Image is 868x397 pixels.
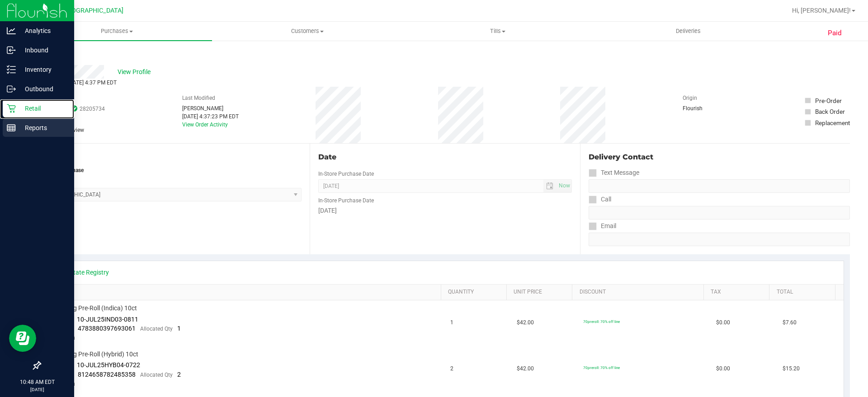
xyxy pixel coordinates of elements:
a: Discount [580,289,700,296]
span: Deliveries [664,27,713,35]
span: $15.20 [783,364,800,373]
div: [PERSON_NAME] [182,104,239,112]
span: 2 [450,364,453,373]
a: Total [777,289,832,296]
label: Call [589,193,611,206]
span: 1 [450,318,453,327]
p: Outbound [16,84,70,94]
span: FT 0.35g Pre-Roll (Indica) 10ct [52,304,137,313]
span: View Profile [118,67,154,77]
span: $0.00 [716,364,730,373]
div: [DATE] [318,206,571,215]
a: Quantity [448,289,503,296]
p: Reports [16,122,70,133]
a: Purchases [22,22,212,41]
inline-svg: Retail [7,104,16,113]
label: Email [589,220,616,233]
a: Tax [711,289,766,296]
p: Analytics [16,25,70,36]
p: Inventory [16,64,70,75]
span: Tills [403,27,592,35]
span: Completed [DATE] 4:37 PM EDT [40,79,117,86]
inline-svg: Inventory [7,65,16,74]
span: Hi, [PERSON_NAME]! [792,7,851,14]
inline-svg: Analytics [7,26,16,35]
a: Deliveries [593,22,783,41]
label: Origin [683,94,697,102]
inline-svg: Inbound [7,46,16,55]
span: 10-JUL25IND03-0811 [77,316,138,323]
div: Delivery Contact [589,152,850,163]
span: 2 [177,371,181,378]
span: $7.60 [783,318,797,327]
div: Date [318,152,571,163]
span: 8124658782485358 [78,371,136,378]
span: Purchases [22,27,212,35]
a: SKU [53,289,437,296]
span: Allocated Qty [140,326,173,332]
a: Tills [402,22,593,41]
span: 28205734 [80,105,105,113]
span: 70preroll: 70% off line [583,365,620,370]
span: Customers [212,27,402,35]
p: [DATE] [4,386,70,393]
p: 10:48 AM EDT [4,378,70,386]
p: Retail [16,103,70,114]
div: Flourish [683,104,728,112]
label: Text Message [589,166,639,179]
span: $42.00 [517,364,534,373]
span: 70preroll: 70% off line [583,319,620,324]
inline-svg: Reports [7,123,16,132]
span: Paid [828,28,842,38]
a: View Order Activity [182,121,228,128]
span: $42.00 [517,318,534,327]
span: 1 [177,325,181,332]
input: Format: (999) 999-9999 [589,179,850,193]
div: Back Order [815,107,845,116]
span: $0.00 [716,318,730,327]
span: Allocated Qty [140,372,173,378]
div: Replacement [815,118,850,127]
p: Inbound [16,45,70,56]
label: In-Store Purchase Date [318,170,374,178]
div: Location [40,152,302,163]
input: Format: (999) 999-9999 [589,206,850,220]
div: Pre-Order [815,96,842,105]
span: 10-JUL25HYB04-0722 [77,361,140,369]
a: Unit Price [514,289,569,296]
a: Customers [212,22,402,41]
div: [DATE] 4:37:23 PM EDT [182,112,239,121]
label: Last Modified [182,94,215,102]
inline-svg: Outbound [7,84,16,93]
span: FT 0.35g Pre-Roll (Hybrid) 10ct [52,350,138,359]
a: View State Registry [55,268,109,277]
span: In Sync [71,104,77,113]
span: 4783880397693061 [78,325,136,332]
label: In-Store Purchase Date [318,196,374,205]
iframe: Resource center [9,325,36,352]
span: [GEOGRAPHIC_DATA] [61,7,123,14]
